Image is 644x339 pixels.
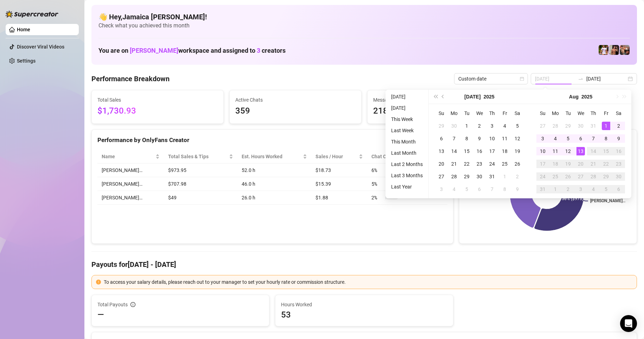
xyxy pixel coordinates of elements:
[609,45,619,55] img: Zach
[91,260,637,269] h4: Payouts for [DATE] - [DATE]
[513,160,522,168] div: 26
[448,158,460,170] td: 2025-07-21
[6,11,58,18] img: logo-BBDzfeDw.svg
[498,145,511,158] td: 2025-07-18
[435,107,448,120] th: Su
[562,183,574,196] td: 2025-09-02
[576,147,585,155] div: 13
[599,45,608,55] img: Hector
[164,191,237,205] td: $49
[587,145,600,158] td: 2025-08-14
[164,164,237,177] td: $973.95
[473,120,486,132] td: 2025-07-02
[549,158,562,170] td: 2025-08-18
[435,158,448,170] td: 2025-07-20
[97,177,164,191] td: [PERSON_NAME]…
[578,76,584,82] span: to
[388,171,426,180] li: Last 3 Months
[602,160,610,168] div: 22
[574,120,587,132] td: 2025-07-30
[460,170,473,183] td: 2025-07-29
[281,309,447,320] span: 53
[600,120,612,132] td: 2025-08-01
[587,132,600,145] td: 2025-08-07
[437,172,446,181] div: 27
[511,107,524,120] th: Sa
[388,104,426,112] li: [DATE]
[600,107,612,120] th: Fr
[97,96,218,104] span: Total Sales
[475,185,484,193] div: 6
[463,172,471,181] div: 29
[614,134,623,143] div: 9
[450,122,458,130] div: 30
[486,120,498,132] td: 2025-07-03
[513,172,522,181] div: 2
[91,74,170,84] h4: Performance Breakdown
[536,120,549,132] td: 2025-07-27
[498,170,511,183] td: 2025-08-01
[435,145,448,158] td: 2025-07-13
[463,134,471,143] div: 8
[612,145,625,158] td: 2025-08-16
[237,164,311,177] td: 52.0 h
[97,191,164,205] td: [PERSON_NAME]…
[237,177,311,191] td: 46.0 h
[536,107,549,120] th: Su
[589,122,598,130] div: 31
[564,147,572,155] div: 12
[551,160,560,168] div: 18
[549,132,562,145] td: 2025-08-04
[371,194,383,202] span: 2 %
[562,107,574,120] th: Tu
[614,122,623,130] div: 2
[498,158,511,170] td: 2025-07-25
[460,107,473,120] th: Tu
[435,120,448,132] td: 2025-06-29
[464,90,480,104] button: Choose a month
[450,172,458,181] div: 28
[614,172,623,181] div: 30
[576,122,585,130] div: 30
[488,147,496,155] div: 17
[486,158,498,170] td: 2025-07-24
[486,107,498,120] th: Th
[576,160,585,168] div: 20
[511,158,524,170] td: 2025-07-26
[484,90,495,104] button: Choose a year
[435,170,448,183] td: 2025-07-27
[235,104,356,118] span: 359
[450,147,458,155] div: 14
[448,107,460,120] th: Mo
[564,172,572,181] div: 26
[500,147,509,155] div: 18
[486,132,498,145] td: 2025-07-10
[311,164,367,177] td: $18.73
[463,185,471,193] div: 5
[388,126,426,135] li: Last Week
[458,73,524,84] span: Custom date
[581,90,592,104] button: Choose a year
[17,58,36,64] a: Settings
[551,147,560,155] div: 11
[488,122,496,130] div: 3
[473,158,486,170] td: 2025-07-23
[448,145,460,158] td: 2025-07-14
[475,147,484,155] div: 16
[614,185,623,193] div: 6
[432,90,439,104] button: Last year (Control + left)
[17,44,64,50] a: Discover Viral Videos
[520,77,524,81] span: calendar
[620,315,637,332] div: Open Intercom Messenger
[473,107,486,120] th: We
[371,153,438,160] span: Chat Conversion
[460,145,473,158] td: 2025-07-15
[589,185,598,193] div: 4
[562,170,574,183] td: 2025-08-26
[551,185,560,193] div: 1
[536,145,549,158] td: 2025-08-10
[257,47,260,54] span: 3
[500,185,509,193] div: 8
[513,147,522,155] div: 19
[448,132,460,145] td: 2025-07-07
